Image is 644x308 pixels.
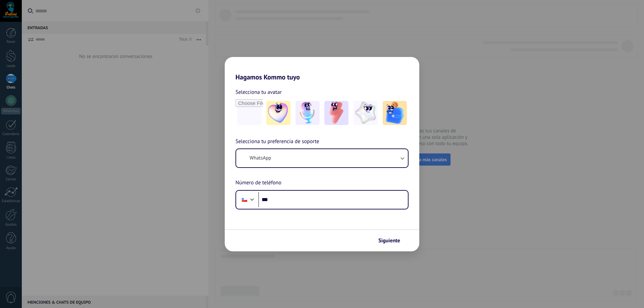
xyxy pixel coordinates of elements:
h2: Hagamos Kommo tuyo [225,57,419,81]
span: Siguiente [378,238,400,243]
img: -2.jpeg [296,101,320,125]
button: WhatsApp [236,149,408,167]
img: -3.jpeg [324,101,348,125]
button: Siguiente [375,235,409,246]
span: Número de teléfono [235,179,281,187]
img: -4.jpeg [354,101,378,125]
span: WhatsApp [250,155,271,162]
span: Selecciona tu preferencia de soporte [235,137,319,146]
img: -5.jpeg [383,101,407,125]
span: Selecciona tu avatar [235,88,282,97]
div: Chile: + 56 [238,193,251,207]
img: -1.jpeg [266,101,290,125]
